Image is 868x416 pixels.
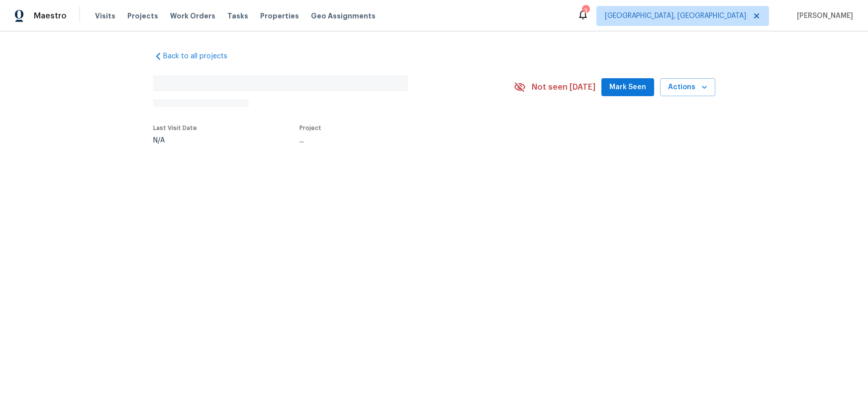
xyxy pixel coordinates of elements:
span: Tasks [227,12,248,19]
div: ... [299,137,490,144]
span: Not seen [DATE] [532,82,595,92]
div: N/A [153,137,197,144]
span: Mark Seen [609,81,646,94]
button: Mark Seen [601,78,654,97]
span: Last Visit Date [153,125,197,131]
span: Maestro [34,11,67,21]
span: Actions [668,81,707,94]
span: [GEOGRAPHIC_DATA], [GEOGRAPHIC_DATA] [605,11,746,21]
span: Projects [127,11,158,21]
button: Actions [660,78,715,97]
span: Project [299,125,321,131]
a: Back to all projects [153,51,249,61]
span: Visits [95,11,115,21]
span: [PERSON_NAME] [793,11,853,21]
span: Work Orders [170,11,215,21]
span: Geo Assignments [311,11,376,21]
div: 3 [582,6,589,16]
span: Properties [260,11,299,21]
